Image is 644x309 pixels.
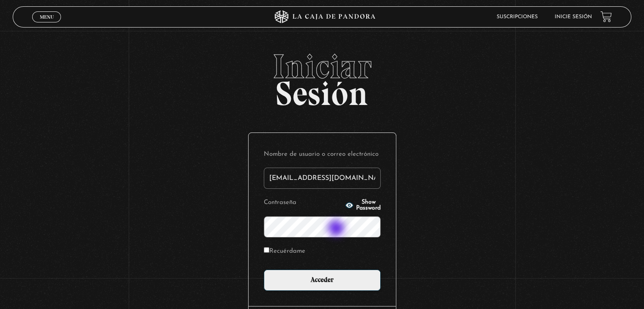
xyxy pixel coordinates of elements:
label: Recuérdame [264,245,305,258]
a: Inicie sesión [555,14,592,19]
input: Recuérdame [264,247,269,253]
span: Show Password [356,199,381,211]
label: Contraseña [264,196,343,210]
span: Iniciar [13,50,631,83]
a: View your shopping cart [600,11,612,22]
span: Cerrar [37,21,57,27]
h2: Sesión [13,50,631,104]
button: Show Password [345,199,381,211]
input: Acceder [264,270,381,291]
a: Suscripciones [497,14,538,19]
label: Nombre de usuario o correo electrónico [264,148,381,161]
span: Menu [40,14,54,19]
